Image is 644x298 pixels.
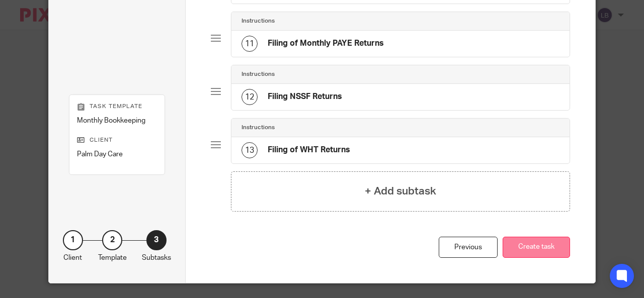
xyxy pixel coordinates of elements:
[242,17,275,25] h4: Instructions
[98,253,127,263] p: Template
[142,253,171,263] p: Subtasks
[268,38,384,49] h4: Filing of Monthly PAYE Returns
[365,183,436,199] h4: + Add subtask
[77,116,157,126] p: Monthly Bookkeeping
[503,237,570,258] button: Create task
[63,253,82,263] p: Client
[242,142,258,158] div: 13
[77,103,157,111] p: Task template
[146,230,167,250] div: 3
[439,237,498,258] div: Previous
[242,124,275,132] h4: Instructions
[242,89,258,105] div: 12
[102,230,122,250] div: 2
[242,36,258,52] div: 11
[63,230,83,250] div: 1
[77,149,157,159] p: Palm Day Care
[268,145,350,155] h4: Filing of WHT Returns
[242,70,275,78] h4: Instructions
[77,136,157,144] p: Client
[268,91,342,102] h4: Filing NSSF Returns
